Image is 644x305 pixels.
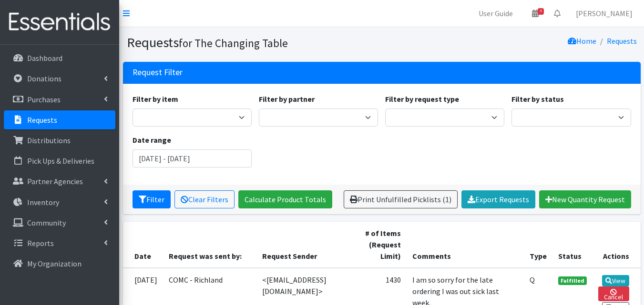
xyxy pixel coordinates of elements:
[174,190,235,208] a: Clear Filters
[133,134,171,146] label: Date range
[27,95,61,104] p: Purchases
[359,222,407,268] th: # of Items (Request Limit)
[558,276,587,285] span: Fulfilled
[530,275,535,285] abbr: Quantity
[598,286,629,301] a: Cancel
[27,259,82,268] p: My Organization
[552,222,593,268] th: Status
[511,93,564,105] label: Filter by status
[4,213,115,232] a: Community
[259,93,315,105] label: Filter by partner
[4,131,115,150] a: Distributions
[127,34,378,51] h1: Requests
[27,74,61,83] p: Donations
[27,238,54,248] p: Reports
[4,151,115,170] a: Pick Ups & Deliveries
[27,136,71,145] p: Distributions
[4,110,115,129] a: Requests
[602,275,629,286] a: View
[123,222,163,268] th: Date
[27,53,62,63] p: Dashboard
[461,190,535,208] a: Export Requests
[407,222,524,268] th: Comments
[133,149,252,167] input: January 1, 2011 - December 31, 2011
[4,234,115,253] a: Reports
[471,4,521,23] a: User Guide
[385,93,459,105] label: Filter by request type
[344,190,458,208] a: Print Unfulfilled Picklists (1)
[568,36,596,46] a: Home
[27,115,57,125] p: Requests
[538,8,544,15] span: 4
[4,90,115,109] a: Purchases
[524,4,546,23] a: 4
[4,69,115,88] a: Donations
[4,254,115,273] a: My Organization
[27,177,83,186] p: Partner Agencies
[27,218,66,227] p: Community
[4,172,115,191] a: Partner Agencies
[4,6,115,38] img: HumanEssentials
[256,222,359,268] th: Request Sender
[4,193,115,212] a: Inventory
[238,190,332,208] a: Calculate Product Totals
[133,190,171,208] button: Filter
[607,36,637,46] a: Requests
[593,222,641,268] th: Actions
[539,190,631,208] a: New Quantity Request
[27,197,59,207] p: Inventory
[27,156,94,166] p: Pick Ups & Deliveries
[133,68,183,78] h3: Request Filter
[4,49,115,68] a: Dashboard
[524,222,552,268] th: Type
[163,222,256,268] th: Request was sent by:
[568,4,640,23] a: [PERSON_NAME]
[133,93,178,105] label: Filter by item
[179,36,288,50] small: for The Changing Table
